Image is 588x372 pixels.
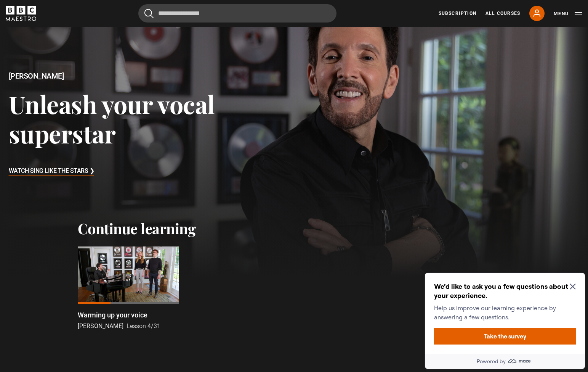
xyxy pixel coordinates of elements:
span: Lesson 4/31 [127,322,160,330]
input: Search [138,4,336,23]
a: Powered by maze [3,85,163,100]
span: [PERSON_NAME] [78,322,123,330]
button: Close Maze Prompt [148,14,154,21]
button: Take the survey [12,59,154,76]
a: Subscription [439,10,476,17]
h3: Watch Sing Like the Stars ❯ [9,166,95,177]
h2: [PERSON_NAME] [9,72,236,81]
h2: We’d like to ask you a few questions about your experience. [12,13,151,31]
svg: BBC Maestro [6,6,36,21]
button: Submit the search query [144,9,154,18]
h3: Unleash your vocal superstar [9,89,236,148]
a: Warming up your voice [PERSON_NAME] Lesson 4/31 [78,246,179,331]
button: Toggle navigation [554,10,582,18]
a: All Courses [485,10,520,17]
div: Optional study invitation [3,4,163,100]
h2: Continue learning [78,220,511,237]
p: Warming up your voice [78,310,147,320]
p: Help us improve our learning experience by answering a few questions. [12,34,151,53]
